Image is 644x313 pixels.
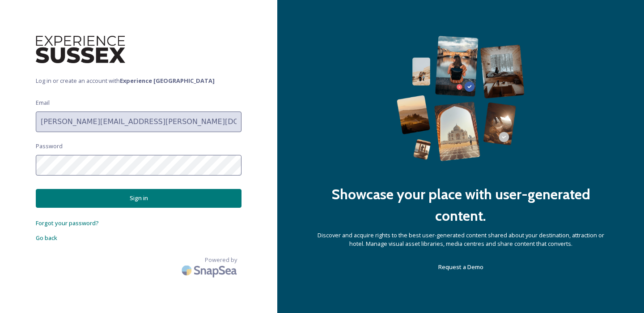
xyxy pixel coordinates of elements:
img: 63b42ca75bacad526042e722_Group%20154-p-800.png [397,36,524,161]
a: Request a Demo [438,262,483,272]
span: Log in or create an account with [36,77,241,85]
span: Email [36,99,50,107]
span: Forgot your password? [36,219,99,227]
span: Discover and acquire rights to the best user-generated content shared about your destination, att... [313,231,608,248]
button: Sign in [36,189,241,207]
span: Powered by [205,256,237,264]
a: Forgot your password? [36,218,241,228]
img: SnapSea Logo [179,260,241,281]
strong: Experience [GEOGRAPHIC_DATA] [120,77,215,85]
img: WSCC%20ES%20Logo%20-%20Primary%20-%20Black.png [36,36,125,63]
input: john.doe@snapsea.io [36,111,241,132]
span: Go back [36,234,57,242]
span: Request a Demo [438,263,483,271]
h2: Showcase your place with user-generated content. [313,184,608,227]
span: Password [36,142,63,150]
